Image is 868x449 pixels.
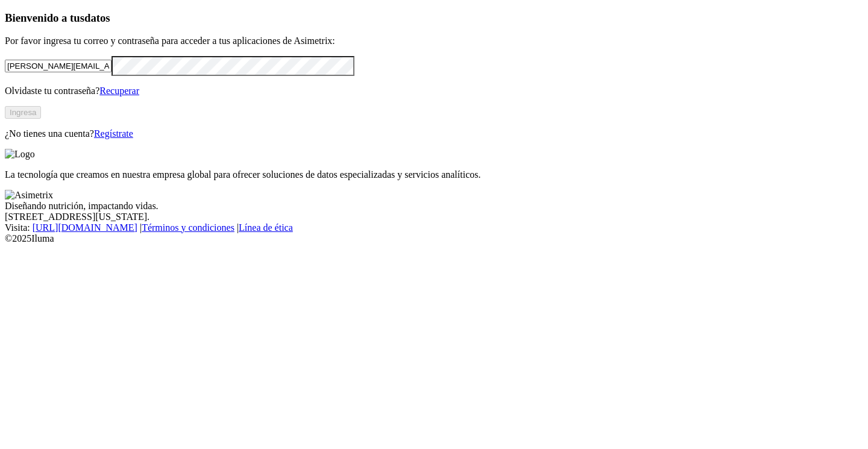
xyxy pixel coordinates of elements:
[5,233,863,244] div: © 2025 Iluma
[5,60,112,72] input: Tu correo
[5,86,863,96] p: Olvidaste tu contraseña?
[84,11,110,24] span: datos
[5,169,863,180] p: La tecnología que creamos en nuestra empresa global para ofrecer soluciones de datos especializad...
[94,128,133,139] a: Regístrate
[5,128,863,139] p: ¿No tienes una cuenta?
[5,36,863,46] p: Por favor ingresa tu correo y contraseña para acceder a tus aplicaciones de Asimetrix:
[5,212,863,222] div: [STREET_ADDRESS][US_STATE].
[5,106,41,119] button: Ingresa
[5,149,35,160] img: Logo
[5,11,863,25] h3: Bienvenido a tus
[239,222,293,233] a: Línea de ética
[99,86,139,96] a: Recuperar
[142,222,234,233] a: Términos y condiciones
[5,222,863,233] div: Visita : | |
[33,222,137,233] a: [URL][DOMAIN_NAME]
[5,201,863,212] div: Diseñando nutrición, impactando vidas.
[5,190,53,201] img: Asimetrix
